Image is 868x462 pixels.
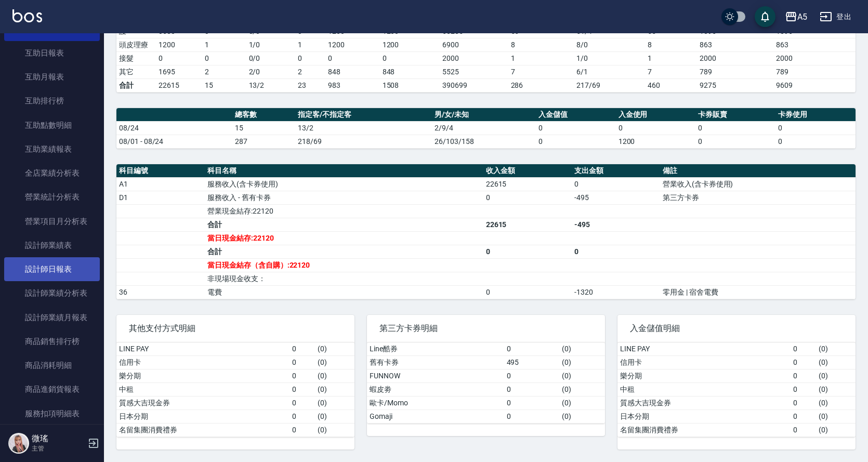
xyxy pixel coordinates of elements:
td: 218/69 [295,135,432,148]
td: 1 [645,51,697,65]
td: 0 [791,423,816,437]
td: 非現場現金收支： [205,272,483,285]
table: a dense table [367,342,605,424]
td: 名留集團消費禮券 [116,423,290,437]
td: 460 [645,78,697,92]
td: 0 [616,121,696,135]
td: 2000 [440,51,508,65]
td: 13/2 [246,78,296,92]
td: 信用卡 [116,355,290,369]
td: 0 [775,121,856,135]
td: -1320 [572,285,660,299]
td: 0 [791,410,816,423]
td: 電費 [205,285,483,299]
td: 22615 [483,218,572,231]
td: 0 [380,51,440,65]
td: ( 0 ) [816,382,856,396]
td: 日本分期 [116,410,290,423]
td: 中租 [617,382,791,396]
a: 服務扣項明細表 [4,402,100,426]
td: 9275 [697,78,773,92]
button: A5 [781,6,811,28]
td: 其它 [116,65,156,78]
td: 7 [508,65,574,78]
td: 08/24 [116,121,232,135]
td: 0 [572,245,660,258]
td: ( 0 ) [816,355,856,369]
td: 0 [791,355,816,369]
th: 收入金額 [483,164,572,178]
td: 0 [791,396,816,410]
td: 1200 [156,38,202,51]
td: 0 [504,369,560,382]
td: 1 / 0 [574,51,645,65]
td: 0 [290,396,315,410]
td: 歐卡/Momo [367,396,504,410]
td: 0 [483,191,572,204]
td: 合計 [116,78,156,92]
td: ( 0 ) [315,342,354,356]
td: 1695 [156,65,202,78]
td: 22615 [483,177,572,191]
td: 2 [202,65,246,78]
td: 0 [504,410,560,423]
h5: 微瑤 [32,433,85,444]
table: a dense table [617,342,856,437]
a: 互助排行榜 [4,89,100,113]
td: 789 [697,65,773,78]
td: 0 [156,51,202,65]
td: 789 [773,65,856,78]
td: 13/2 [295,121,432,135]
td: FUNNOW [367,369,504,382]
td: 15 [202,78,246,92]
th: 總客數 [232,108,295,122]
table: a dense table [116,342,354,437]
td: 零用金 | 宿舍電費 [660,285,856,299]
td: ( 0 ) [559,382,605,396]
td: -495 [572,191,660,204]
td: 0 [791,369,816,382]
td: 26/103/158 [432,135,536,148]
td: 863 [697,38,773,51]
td: 08/01 - 08/24 [116,135,232,148]
td: 0 [504,382,560,396]
td: 0 [483,245,572,258]
td: ( 0 ) [559,355,605,369]
a: 營業項目月分析表 [4,209,100,233]
td: 2000 [773,51,856,65]
td: 0 [536,121,616,135]
a: 設計師業績表 [4,233,100,257]
a: 商品銷售排行榜 [4,329,100,353]
td: 0 [791,342,816,356]
td: 390699 [440,78,508,92]
img: Person [8,433,29,454]
td: LINE PAY [116,342,290,356]
div: A5 [797,10,807,23]
td: 日本分期 [617,410,791,423]
th: 男/女/未知 [432,108,536,122]
td: 0 [290,355,315,369]
a: 全店業績分析表 [4,161,100,185]
th: 科目編號 [116,164,205,178]
td: 2 [295,65,325,78]
th: 科目名稱 [205,164,483,178]
td: 質感大吉現金券 [116,396,290,410]
img: Logo [12,9,42,22]
td: ( 0 ) [816,369,856,382]
td: 名留集團消費禮券 [617,423,791,437]
td: 0 [504,342,560,356]
a: 營業統計分析表 [4,185,100,209]
td: 36 [116,285,205,299]
td: 0 [290,410,315,423]
td: 7 [645,65,697,78]
span: 第三方卡券明細 [379,323,593,334]
th: 支出金額 [572,164,660,178]
span: 入金儲值明細 [630,323,843,334]
td: 848 [380,65,440,78]
td: ( 0 ) [559,342,605,356]
td: 接髮 [116,51,156,65]
a: 互助月報表 [4,65,100,89]
td: 1200 [325,38,380,51]
a: 商品消耗明細 [4,353,100,377]
a: 設計師日報表 [4,257,100,281]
